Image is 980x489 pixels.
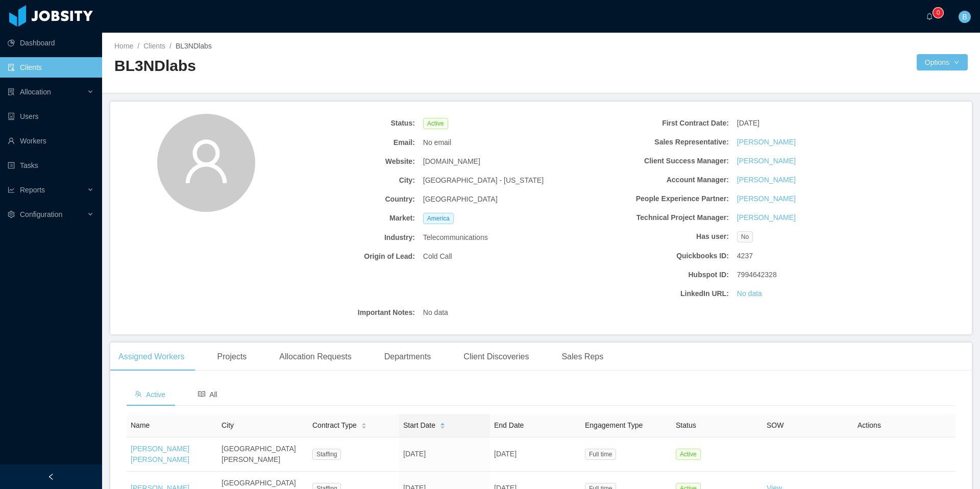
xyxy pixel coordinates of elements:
i: icon: caret-down [361,425,366,428]
span: End Date [494,421,524,429]
span: Cold Call [423,251,452,262]
b: Email: [266,137,415,148]
span: Telecommunications [423,232,488,243]
b: Important Notes: [266,307,415,318]
b: Account Manager: [580,175,729,185]
div: Projects [209,343,255,371]
span: No [737,231,753,242]
span: Full time [585,449,616,460]
div: Departments [376,343,439,371]
b: Hubspot ID: [580,270,729,280]
a: [PERSON_NAME] [737,156,796,166]
span: Name [131,421,150,429]
td: [DATE] [490,437,581,472]
span: Contract Type [312,420,357,431]
span: SOW [767,421,783,429]
i: icon: team [135,390,142,398]
b: Country: [266,194,415,205]
span: Active [423,118,448,129]
b: LinkedIn URL: [580,288,729,299]
div: Sort [439,421,446,428]
div: [DATE] [733,114,890,133]
div: Allocation Requests [271,343,359,371]
div: Assigned Workers [110,343,193,371]
a: icon: robotUsers [8,106,94,127]
span: Configuration [20,210,62,218]
b: Has user: [580,231,729,242]
div: Client Discoveries [455,343,537,371]
i: icon: bell [926,13,933,20]
h2: BL3NDlabs [114,56,541,77]
span: 7994642328 [737,270,777,280]
a: icon: userWorkers [8,131,94,151]
b: Market: [266,213,415,224]
span: BL3NDlabs [176,42,212,50]
td: [DATE] [399,437,490,472]
b: Technical Project Manager: [580,212,729,223]
b: Client Success Manager: [580,156,729,166]
b: City: [266,175,415,186]
b: Sales Representative: [580,137,729,148]
i: icon: line-chart [8,186,15,193]
i: icon: caret-up [440,421,446,424]
i: icon: caret-up [361,421,366,424]
a: [PERSON_NAME] [737,193,796,204]
b: Quickbooks ID: [580,251,729,261]
b: Industry: [266,232,415,243]
span: No email [423,137,451,148]
i: icon: user [182,137,231,186]
a: [PERSON_NAME] [737,175,796,185]
span: [GEOGRAPHIC_DATA] [423,194,498,205]
i: icon: read [198,390,205,398]
a: Clients [143,42,165,50]
span: City [222,421,234,429]
i: icon: setting [8,211,15,218]
i: icon: caret-down [440,425,446,428]
a: icon: auditClients [8,57,94,78]
a: [PERSON_NAME] [737,137,796,148]
span: Start Date [403,420,435,431]
b: People Experience Partner: [580,193,729,204]
a: icon: pie-chartDashboard [8,33,94,53]
span: / [169,42,171,50]
button: Optionsicon: down [917,54,968,70]
span: Actions [857,421,881,429]
a: [PERSON_NAME] [PERSON_NAME] [131,445,189,463]
span: Allocation [20,88,51,96]
b: Status: [266,118,415,129]
span: Engagement Type [585,421,643,429]
a: No data [737,288,762,299]
i: icon: solution [8,88,15,95]
span: [DOMAIN_NAME] [423,156,480,167]
span: B [962,11,967,23]
span: Status [676,421,696,429]
span: Reports [20,186,45,194]
span: Staffing [312,449,341,460]
span: Active [676,449,701,460]
span: [GEOGRAPHIC_DATA] - [US_STATE] [423,175,544,186]
span: Active [135,390,165,399]
a: [PERSON_NAME] [737,212,796,223]
b: Website: [266,156,415,167]
div: Sort [361,421,367,428]
span: / [137,42,139,50]
span: All [198,390,217,399]
a: Home [114,42,133,50]
td: [GEOGRAPHIC_DATA][PERSON_NAME] [217,437,308,472]
span: 4237 [737,251,753,261]
b: Origin of Lead: [266,251,415,262]
span: No data [423,307,448,318]
div: Sales Reps [553,343,611,371]
b: First Contract Date: [580,118,729,129]
span: America [423,213,454,224]
sup: 0 [933,8,943,18]
a: icon: profileTasks [8,155,94,176]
